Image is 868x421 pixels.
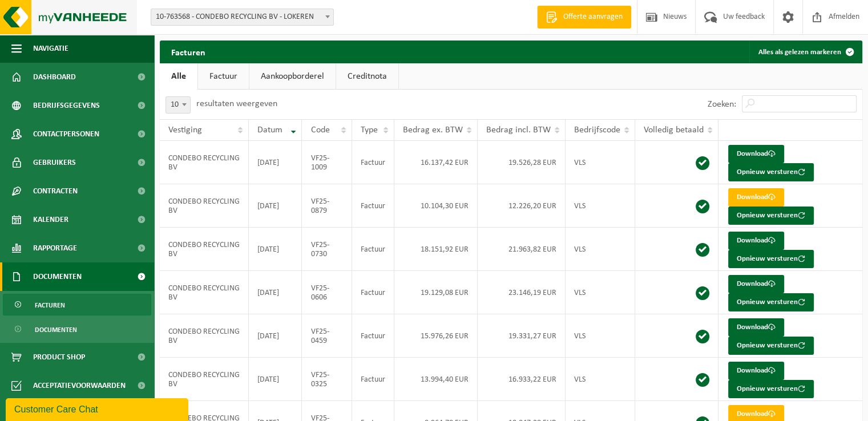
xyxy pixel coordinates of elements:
td: VF25-0730 [302,228,352,271]
td: 16.933,22 EUR [478,358,566,401]
td: 13.994,40 EUR [394,358,478,401]
td: VF25-0606 [302,271,352,314]
span: Facturen [35,294,65,316]
td: VLS [566,141,635,184]
td: 23.146,19 EUR [478,271,566,314]
button: Opnieuw versturen [728,293,814,311]
a: Facturen [3,294,151,315]
span: Acceptatievoorwaarden [33,371,126,400]
span: 10 [165,96,191,114]
td: 15.976,26 EUR [394,314,478,358]
iframe: chat widget [6,396,191,421]
span: Documenten [35,319,77,341]
button: Opnieuw versturen [728,380,814,398]
a: Download [728,145,784,163]
span: Product Shop [33,343,85,371]
a: Creditnota [336,63,398,90]
td: VLS [566,271,635,314]
a: Offerte aanvragen [537,6,631,29]
button: Alles als gelezen markeren [749,41,861,63]
td: [DATE] [249,141,302,184]
a: Download [728,275,784,293]
td: Factuur [352,358,394,401]
td: CONDEBO RECYCLING BV [160,184,249,228]
td: 12.226,20 EUR [478,184,566,228]
span: Dashboard [33,63,76,91]
td: Factuur [352,184,394,228]
td: CONDEBO RECYCLING BV [160,314,249,358]
label: resultaten weergeven [196,99,277,108]
td: [DATE] [249,271,302,314]
span: Navigatie [33,34,68,63]
span: Bedrijfsgegevens [33,91,100,120]
span: Gebruikers [33,148,76,177]
td: 21.963,82 EUR [478,228,566,271]
a: Alle [160,63,197,90]
td: CONDEBO RECYCLING BV [160,228,249,271]
span: Bedrag ex. BTW [403,126,463,135]
td: 10.104,30 EUR [394,184,478,228]
a: Download [728,188,784,207]
span: 10-763568 - CONDEBO RECYCLING BV - LOKEREN [151,9,334,26]
span: 10-763568 - CONDEBO RECYCLING BV - LOKEREN [151,9,333,25]
a: Download [728,318,784,337]
td: [DATE] [249,358,302,401]
span: Documenten [33,262,82,291]
a: Download [728,232,784,250]
span: Contracten [33,177,78,205]
td: 19.526,28 EUR [478,141,566,184]
td: VLS [566,314,635,358]
td: 16.137,42 EUR [394,141,478,184]
td: [DATE] [249,314,302,358]
h2: Facturen [160,41,217,63]
td: 18.151,92 EUR [394,228,478,271]
td: VLS [566,184,635,228]
td: 19.129,08 EUR [394,271,478,314]
span: Code [310,126,329,135]
td: Factuur [352,228,394,271]
td: CONDEBO RECYCLING BV [160,141,249,184]
a: Download [728,362,784,380]
button: Opnieuw versturen [728,337,814,355]
button: Opnieuw versturen [728,163,814,181]
span: Rapportage [33,234,77,262]
button: Opnieuw versturen [728,207,814,225]
td: VF25-0459 [302,314,352,358]
button: Opnieuw versturen [728,250,814,268]
td: CONDEBO RECYCLING BV [160,271,249,314]
span: Type [361,126,378,135]
span: Vestiging [168,126,202,135]
span: Kalender [33,205,68,234]
label: Zoeken: [708,100,736,109]
td: VLS [566,228,635,271]
td: VLS [566,358,635,401]
a: Factuur [198,63,249,90]
span: Bedrijfscode [574,126,620,135]
a: Aankoopborderel [249,63,336,90]
td: VF25-1009 [302,141,352,184]
td: Factuur [352,141,394,184]
td: VF25-0879 [302,184,352,228]
td: 19.331,27 EUR [478,314,566,358]
td: [DATE] [249,228,302,271]
span: Offerte aanvragen [560,11,625,23]
td: CONDEBO RECYCLING BV [160,358,249,401]
td: [DATE] [249,184,302,228]
td: VF25-0325 [302,358,352,401]
span: Contactpersonen [33,120,99,148]
span: Bedrag incl. BTW [486,126,551,135]
a: Documenten [3,318,151,340]
span: Volledig betaald [644,126,704,135]
span: Datum [257,126,282,135]
span: 10 [166,97,190,113]
td: Factuur [352,271,394,314]
td: Factuur [352,314,394,358]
